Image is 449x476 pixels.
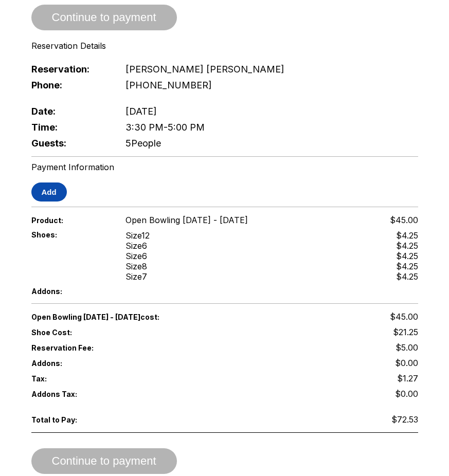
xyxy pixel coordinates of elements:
button: Add [31,182,67,202]
span: $21.25 [393,327,418,337]
span: $0.00 [395,358,418,368]
div: $4.25 [396,251,418,261]
span: $5.00 [396,342,418,353]
div: Payment Information [31,162,418,172]
div: $4.25 [396,261,418,271]
span: [PERSON_NAME] [PERSON_NAME] [125,64,284,75]
span: Date: [31,106,109,117]
span: Total to Pay: [31,415,109,424]
div: $4.25 [396,241,418,251]
span: 3:30 PM - 5:00 PM [125,122,205,133]
span: $0.00 [395,389,418,399]
span: Shoes: [31,230,109,239]
div: $4.25 [396,230,418,241]
span: $45.00 [390,312,418,322]
div: Size 6 [125,251,150,261]
span: Open Bowling [DATE] - [DATE] [125,215,248,225]
div: Size 7 [125,271,150,282]
span: Reservation Fee: [31,343,225,352]
div: Size 6 [125,241,150,251]
span: Shoe Cost: [31,328,109,337]
span: Phone: [31,80,109,90]
span: [PHONE_NUMBER] [125,80,212,90]
span: Reservation: [31,64,109,75]
span: $45.00 [390,215,418,225]
span: Guests: [31,138,109,149]
span: Time: [31,122,109,133]
span: Addons: [31,287,109,296]
span: [DATE] [125,106,157,117]
div: Size 8 [125,261,150,271]
span: Product: [31,216,109,225]
span: Addons Tax: [31,390,109,398]
span: 5 People [125,138,161,149]
span: Addons: [31,359,109,368]
div: Reservation Details [31,41,418,51]
div: Size 12 [125,230,150,241]
span: Tax: [31,374,109,383]
div: $4.25 [396,271,418,282]
span: $72.53 [391,414,418,425]
span: Open Bowling [DATE] - [DATE] cost: [31,313,225,321]
span: $1.27 [397,373,418,383]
